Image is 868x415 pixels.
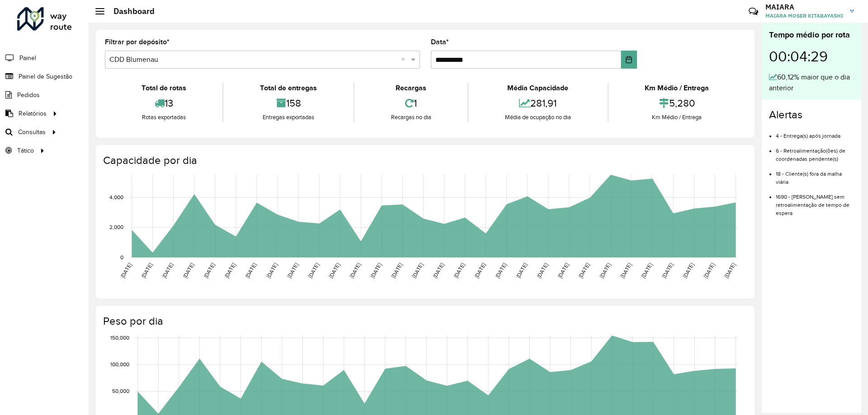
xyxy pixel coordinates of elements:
text: [DATE] [161,262,174,279]
div: Total de entregas [226,83,351,93]
text: 0 [120,254,123,260]
span: MAIARA MOSER KITABAYASHI [765,12,843,20]
text: [DATE] [328,262,341,279]
span: Painel de Sugestão [19,72,72,81]
h4: Peso por dia [103,315,745,328]
text: [DATE] [661,262,674,279]
text: [DATE] [265,262,278,279]
text: 100,000 [110,361,129,367]
li: 4 - Entrega(s) após jornada [776,125,854,140]
h4: Capacidade por dia [103,154,745,167]
div: Recargas [357,83,465,93]
div: Km Médio / Entrega [611,113,743,122]
div: Entregas exportadas [226,113,351,122]
div: 5,280 [611,93,743,113]
text: [DATE] [577,262,590,279]
text: [DATE] [536,262,549,279]
li: 1690 - [PERSON_NAME] sem retroalimentação de tempo de espera [776,186,854,217]
span: Clear all [401,54,409,65]
li: 18 - Cliente(s) fora da malha viária [776,163,854,186]
div: Tempo médio por rota [769,29,854,41]
text: [DATE] [473,262,486,279]
text: 4,000 [109,194,123,200]
text: [DATE] [349,262,362,279]
a: Contato Rápido [744,2,763,21]
text: [DATE] [619,262,632,279]
text: [DATE] [140,262,153,279]
text: [DATE] [703,262,716,279]
text: [DATE] [557,262,570,279]
text: [DATE] [432,262,445,279]
div: Média de ocupação no dia [471,113,605,122]
span: Consultas [18,127,46,137]
text: [DATE] [453,262,466,279]
text: [DATE] [494,262,507,279]
div: 1 [357,93,465,113]
text: [DATE] [223,262,236,279]
div: 60,12% maior que o dia anterior [769,72,854,93]
span: Pedidos [17,90,40,100]
div: 158 [226,93,351,113]
text: [DATE] [723,262,736,279]
text: 2,000 [109,224,123,230]
text: [DATE] [286,262,299,279]
h4: Alertas [769,108,854,121]
button: Choose Date [621,51,637,69]
text: [DATE] [411,262,424,279]
text: [DATE] [640,262,653,279]
text: [DATE] [182,262,195,279]
label: Filtrar por depósito [105,37,170,47]
div: Rotas exportadas [107,113,220,122]
li: 6 - Retroalimentação(ões) de coordenadas pendente(s) [776,140,854,163]
text: [DATE] [682,262,695,279]
span: Painel [19,53,36,63]
div: 13 [107,93,220,113]
div: 281,91 [471,93,605,113]
div: Recargas no dia [357,113,465,122]
span: Relatórios [19,109,47,118]
text: [DATE] [515,262,528,279]
div: Média Capacidade [471,83,605,93]
text: 50,000 [112,388,129,394]
div: 00:04:29 [769,41,854,72]
h2: Dashboard [104,6,155,16]
text: [DATE] [598,262,611,279]
text: [DATE] [390,262,403,279]
text: [DATE] [119,262,132,279]
text: [DATE] [244,262,257,279]
div: Km Médio / Entrega [611,83,743,93]
text: [DATE] [369,262,382,279]
label: Data [431,37,449,47]
text: [DATE] [203,262,216,279]
text: [DATE] [307,262,320,279]
span: Tático [17,146,34,155]
h3: MAIARA [765,3,843,11]
text: 150,000 [110,335,129,340]
div: Total de rotas [107,83,220,93]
